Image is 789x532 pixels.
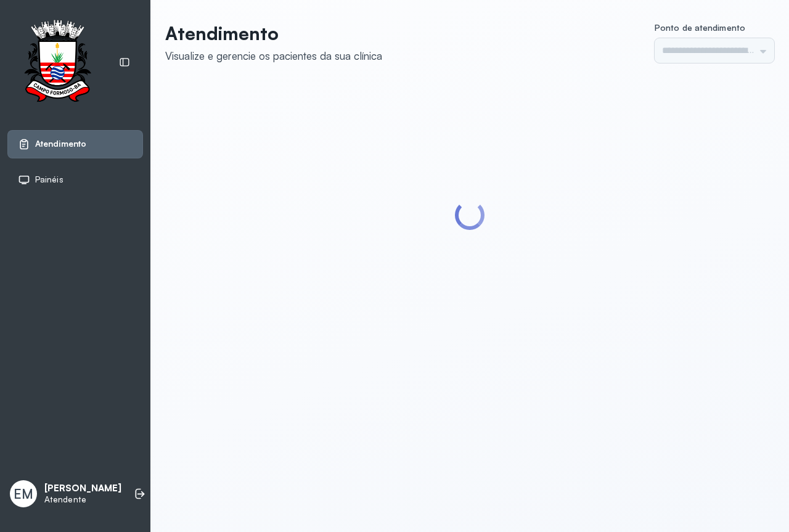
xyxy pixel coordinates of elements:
img: Logotipo do estabelecimento [13,20,102,105]
div: Visualize e gerencie os pacientes da sua clínica [165,49,382,62]
span: Atendimento [35,139,86,149]
span: EM [14,486,33,502]
p: Atendente [44,494,121,505]
a: Atendimento [18,138,133,150]
span: Painéis [35,174,63,185]
span: Ponto de atendimento [655,22,745,33]
p: [PERSON_NAME] [44,483,121,494]
p: Atendimento [165,22,382,44]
